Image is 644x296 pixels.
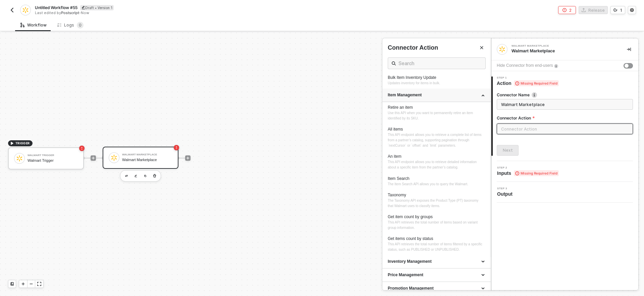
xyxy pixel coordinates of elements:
[497,191,515,197] span: Output
[497,115,633,121] label: Connector Action
[388,236,485,242] div: Get items count by status
[388,286,485,291] div: Promotion Management
[388,182,468,186] span: The Item Search API allows you to query the Walmart.
[388,160,478,169] span: This API endpoint allows you to retrieve detailed information about a specific item from the part...
[620,7,622,13] div: 1
[388,192,485,198] div: Taxonomy
[491,77,638,156] div: Step 1Action Missing Required FieldConnector Nameicon-infoConnector ActionNext
[20,22,47,28] div: Workflow
[388,92,485,98] div: Item Management
[497,92,633,98] label: Connector Name
[558,6,576,14] button: 2
[497,62,553,69] div: Hide Connector from end-users
[388,199,479,208] span: The Taxonomy API exposes the Product Type (PT) taxonomy that Walmart uses to classify items.
[8,6,16,14] button: back
[497,145,519,156] button: Next
[21,282,25,286] span: icon-play
[388,111,474,120] span: Use this API when you want to permanently retire an item identified by its SKU.
[512,48,616,54] div: Walmart Marketplace
[627,47,631,51] span: icon-collapse-right
[514,80,559,86] span: Missing Required Field
[569,7,572,13] div: 2
[398,59,475,67] input: Search
[388,259,485,264] div: Inventory Management
[514,170,559,176] span: Missing Required Field
[579,6,608,14] button: Release
[388,242,483,251] span: This API retrieves the total number of items filtered by a specific status, such as PUBLISHED or ...
[388,133,482,147] span: This API endpoint allows you to retrieve a complete list of items from a partner’s catalog, suppo...
[497,166,559,169] span: Step 2
[35,10,321,15] div: Last edited by - Now
[388,105,485,110] div: Retire an item
[80,5,114,10] div: Draft • Version 1
[532,92,537,98] img: icon-info
[388,176,485,182] div: Item Search
[497,187,515,190] span: Step 3
[388,154,485,159] div: An item
[478,44,486,52] button: Close
[497,77,559,79] span: Step 1
[610,6,625,14] button: 1
[388,75,485,81] div: Bulk Item Inventory Update
[497,80,559,87] span: Action
[37,282,41,286] span: icon-expand
[613,8,618,12] span: icon-versioning
[501,101,627,108] input: Enter description
[562,8,567,12] span: icon-error-page
[388,220,479,230] span: This API retrieves the total number of items based on variant group information.
[499,46,505,52] img: integration-icon
[554,64,558,68] img: icon-info
[57,22,84,29] div: Logs
[497,170,559,177] span: Inputs
[35,5,77,10] span: Untitled Workflow #55
[630,8,634,12] span: icon-settings
[29,282,33,286] span: icon-minus
[388,127,485,132] div: All items
[77,22,84,29] sup: 0
[497,124,633,134] input: Connector Action
[9,7,15,13] img: back
[82,6,85,9] span: icon-edit
[388,81,440,85] span: Updates inventory for items in bulk.
[61,10,79,15] span: Postscript
[388,214,485,220] div: Get item count by groups
[388,272,485,278] div: Price Management
[512,45,612,47] div: Walmart Marketplace
[392,61,396,66] span: icon-search
[388,44,486,52] div: Connector Action
[22,7,28,13] img: integration-icon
